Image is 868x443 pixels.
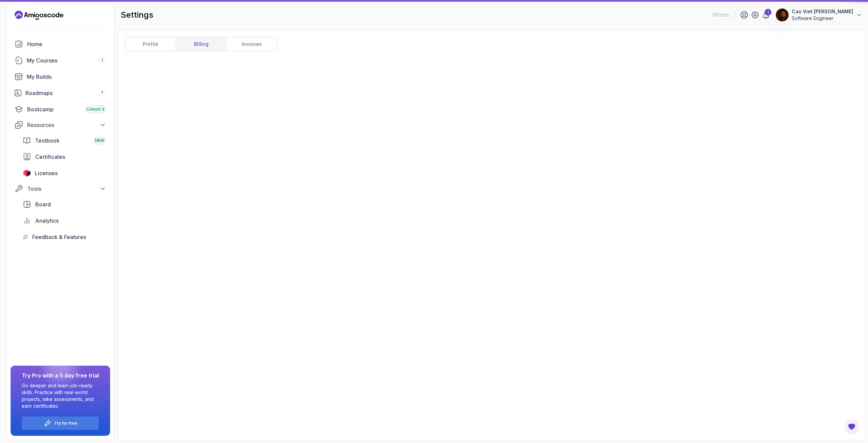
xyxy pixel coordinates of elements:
[22,416,99,430] button: Try for free
[23,170,31,177] img: jetbrains icon
[792,15,853,22] p: Software Engineer
[844,419,860,435] button: Open Feedback Button
[125,37,176,51] a: profile
[19,230,110,244] a: feedback
[11,183,110,195] button: Tools
[22,382,99,409] p: Go deeper and learn job-ready skills. Practice with real-world projects, take assessments, and ea...
[11,119,110,131] button: Resources
[15,10,63,21] a: Landing page
[35,217,59,225] span: Analytics
[765,9,771,16] div: 1
[11,103,110,116] a: bootcamp
[27,185,106,193] div: Tools
[762,11,770,19] a: 1
[19,214,110,227] a: analytics
[54,421,77,426] a: Try for free
[35,153,65,161] span: Certificates
[35,200,51,208] span: Board
[11,70,110,84] a: builds
[27,105,106,113] div: Bootcamp
[27,40,106,48] div: Home
[11,54,110,67] a: courses
[775,8,863,22] button: user profile imageCao Viet [PERSON_NAME]Software Engineer
[27,56,106,64] div: My Courses
[792,8,853,15] p: Cao Viet [PERSON_NAME]
[19,150,110,164] a: certificates
[121,10,153,20] h2: settings
[27,73,106,81] div: My Builds
[95,138,104,143] span: NEW
[25,89,106,97] div: Roadmaps
[776,8,789,21] img: user profile image
[176,37,226,51] a: billing
[11,37,110,51] a: home
[712,12,729,18] p: 0 Points
[35,169,58,177] span: Licenses
[27,121,106,129] div: Resources
[19,198,110,211] a: board
[32,233,86,241] span: Feedback & Features
[226,37,277,51] a: invoices
[35,136,60,145] span: Textbook
[19,166,110,180] a: licenses
[87,107,104,112] span: Cohort 3
[101,58,103,63] span: 1
[101,90,103,96] span: 7
[11,86,110,100] a: roadmaps
[19,134,110,147] a: textbook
